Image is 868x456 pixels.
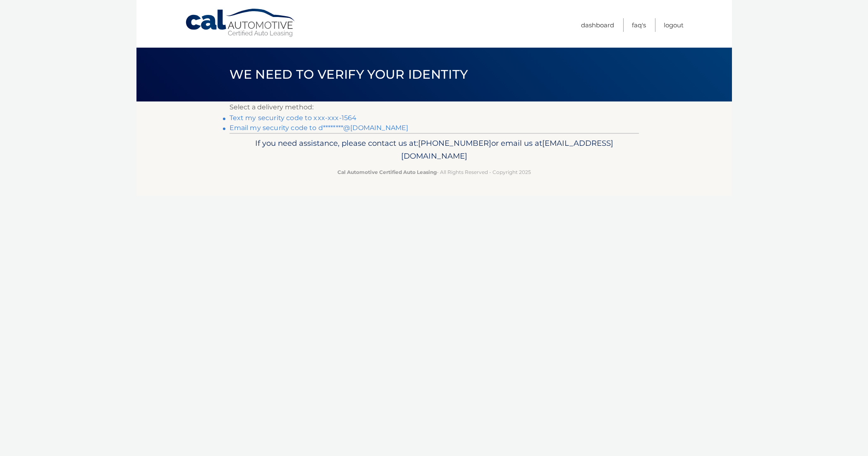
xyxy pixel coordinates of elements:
p: If you need assistance, please contact us at: or email us at [235,137,634,163]
a: Dashboard [581,18,614,32]
span: [PHONE_NUMBER] [418,138,491,148]
strong: Cal Automotive Certified Auto Leasing [337,169,437,175]
a: Logout [664,18,684,32]
a: Cal Automotive [185,8,297,38]
a: Email my security code to d********@[DOMAIN_NAME] [230,124,409,132]
p: - All Rights Reserved - Copyright 2025 [235,168,634,176]
p: Select a delivery method: [230,101,639,113]
a: FAQ's [632,18,646,32]
span: We need to verify your identity [230,67,468,82]
a: Text my security code to xxx-xxx-1564 [230,114,357,122]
